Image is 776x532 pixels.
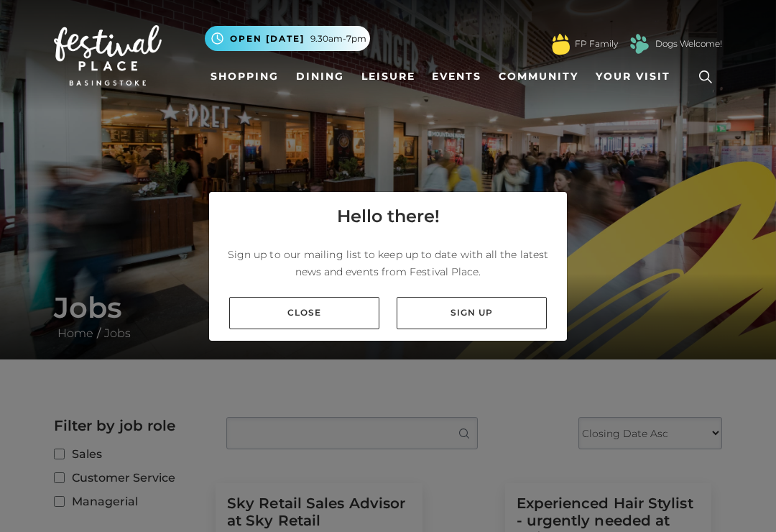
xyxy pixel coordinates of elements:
[356,63,421,90] a: Leisure
[310,32,366,45] span: 9.30am-7pm
[655,37,722,50] a: Dogs Welcome!
[221,246,555,280] p: Sign up to our mailing list to keep up to date with all the latest news and events from Festival ...
[596,69,670,84] span: Your Visit
[54,25,162,86] img: Festival Place Logo
[575,37,618,50] a: FP Family
[205,63,285,90] a: Shopping
[590,63,683,90] a: Your Visit
[426,63,487,90] a: Events
[230,32,305,45] span: Open [DATE]
[493,63,584,90] a: Community
[290,63,350,90] a: Dining
[205,26,370,51] button: Open [DATE] 9.30am-7pm
[229,297,379,329] a: Close
[397,297,547,329] a: Sign up
[337,203,440,229] h4: Hello there!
